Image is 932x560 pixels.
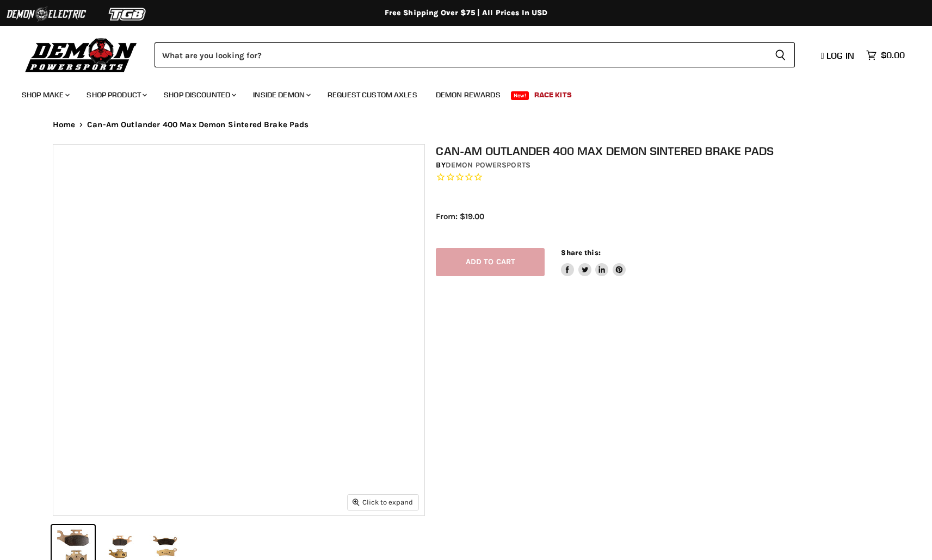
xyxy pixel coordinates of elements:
span: Log in [826,50,854,61]
aside: Share this: [561,248,626,277]
a: Race Kits [526,84,580,106]
button: Search [766,42,795,67]
a: Inside Demon [245,84,317,106]
img: TGB Logo 2 [87,4,169,24]
input: Search [155,42,766,67]
span: Share this: [561,248,600,257]
span: From: $19.00 [436,211,484,221]
img: Demon Powersports [22,35,141,74]
a: Request Custom Axles [319,84,425,106]
span: Click to expand [353,498,413,506]
span: Rated 0.0 out of 5 stars 0 reviews [436,172,891,183]
a: Shop Product [78,84,153,106]
a: Home [53,120,76,129]
a: Log in [816,51,861,60]
button: Click to expand [348,495,418,509]
nav: Breadcrumbs [31,120,902,129]
div: by [436,159,891,171]
span: New! [511,91,529,100]
a: Shop Make [14,84,76,106]
div: Free Shipping Over $75 | All Prices In USD [31,8,902,18]
a: Demon Rewards [428,84,509,106]
form: Product [155,42,795,67]
img: Demon Electric Logo 2 [5,4,87,24]
ul: Main menu [14,79,902,106]
a: Demon Powersports [446,160,530,170]
h1: Can-Am Outlander 400 Max Demon Sintered Brake Pads [436,144,891,158]
span: Can-Am Outlander 400 Max Demon Sintered Brake Pads [87,120,309,129]
span: $0.00 [881,50,905,60]
a: $0.00 [861,47,910,63]
a: Shop Discounted [156,84,243,106]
